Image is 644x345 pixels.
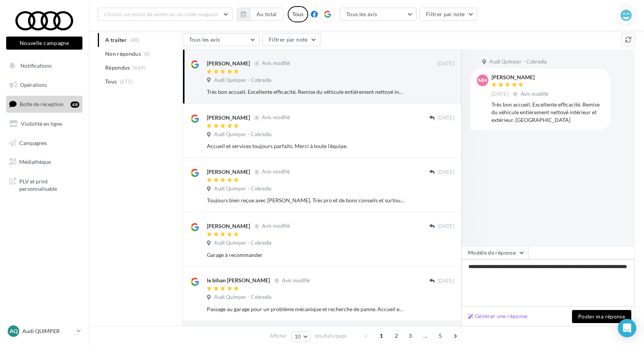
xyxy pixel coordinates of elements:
span: Répondus [105,64,130,72]
span: Médiathèque [19,158,51,165]
span: [DATE] [491,91,508,98]
a: PLV et print personnalisable [5,173,84,196]
span: Audi Quimper - Cobredia [214,240,272,247]
span: Avis modifié [262,115,290,121]
div: [PERSON_NAME] [207,60,250,67]
span: ... [419,330,431,342]
span: Audi Quimper - Cobredia [214,294,272,301]
a: Campagnes [5,135,84,151]
span: MH [478,77,487,84]
span: (675) [120,78,133,85]
span: Tous les avis [189,36,220,43]
button: 10 [291,331,311,342]
button: Notifications [5,58,81,74]
button: Filtrer par note [262,33,320,46]
div: le bihan [PERSON_NAME] [207,277,270,284]
span: 5 [434,330,446,342]
span: Choisir un point de vente ou un code magasin [104,11,218,17]
button: Au total [250,8,283,21]
span: Tous les avis [346,11,377,17]
button: Poster ma réponse [572,310,631,323]
span: Visibilité en ligne [21,120,62,127]
button: Modèle de réponse [461,246,528,259]
div: [PERSON_NAME] [207,222,250,230]
span: [DATE] [438,278,454,285]
button: Filtrer par note [419,8,478,21]
div: Tous [288,6,308,22]
div: [PERSON_NAME] [491,75,550,80]
a: Opérations [5,77,84,93]
button: Nouvelle campagne [6,37,82,50]
span: Avis modifié [262,169,290,175]
span: Afficher [270,332,287,340]
div: Open Intercom Messenger [618,319,636,337]
span: 10 [295,333,301,340]
span: 3 [404,330,416,342]
button: Choisir un point de vente ou un code magasin [98,8,233,21]
span: Audi Quimper - Cobredia [214,185,272,192]
button: Tous les avis [183,33,260,46]
button: Générer une réponse [465,312,531,321]
span: [DATE] [438,115,454,122]
button: Au total [237,8,283,21]
a: Médiathèque [5,154,84,170]
div: Passage au garage pour un problème mécanique et recherche de panne. Accueil excellent ! Explicati... [207,305,404,313]
div: [PERSON_NAME] [207,114,250,122]
span: Opérations [20,82,47,88]
span: AQ [10,327,18,335]
span: Non répondus [105,50,141,58]
div: 48 [70,102,79,108]
span: Boîte de réception [20,101,64,107]
a: Visibilité en ligne [5,116,84,132]
a: Boîte de réception48 [5,96,84,112]
span: Avis modifié [521,91,549,97]
a: AQ Audi QUIMPER [6,324,82,338]
button: Tous les avis [340,8,417,21]
span: Avis modifié [262,223,290,229]
span: [DATE] [438,60,454,67]
span: (669) [133,65,146,71]
div: Très bon accueil. Excellente efficacité. Remise du véhicule entièrement nettoyé intérieur et exté... [491,101,604,124]
span: 1 [375,330,387,342]
span: Avis modifié [282,277,310,283]
div: Très bon accueil. Excellente efficacité. Remise du véhicule entièrement nettoyé intérieur et exté... [207,88,404,96]
span: Audi Quimper - Cobredia [490,58,547,65]
span: résultats/page [315,332,347,340]
span: Notifications [20,62,52,69]
span: Avis modifié [262,60,290,67]
div: Toujours bien reçue avec [PERSON_NAME]. Très pro et de bons conseils et surtout ne pousse pas à l... [207,197,404,204]
span: Audi Quimper - Cobredia [214,131,272,138]
span: [DATE] [438,223,454,230]
span: PLV et print personnalisable [19,176,79,193]
div: [PERSON_NAME] [207,168,250,176]
span: Tous [105,78,117,85]
span: Audi Quimper - Cobredia [214,77,272,84]
span: Campagnes [19,139,47,146]
span: [DATE] [438,169,454,176]
div: Accueil et services toujours parfaits. Merci à toute l'équipe. [207,142,404,150]
div: Garage à recommander [207,251,404,259]
span: (6) [144,51,151,57]
p: Audi QUIMPER [22,327,74,335]
span: 2 [390,330,402,342]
